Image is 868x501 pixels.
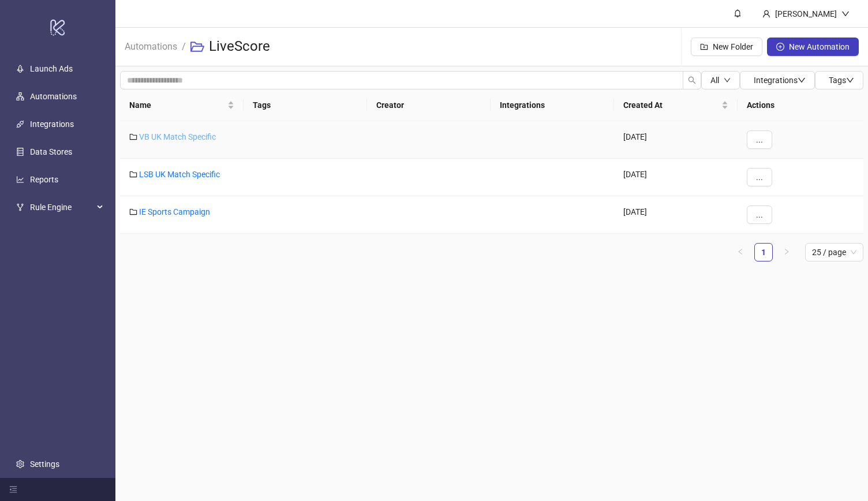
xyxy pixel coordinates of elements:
button: left [731,243,750,261]
span: down [798,76,806,84]
span: plus-circle [776,43,784,51]
span: 25 / page [812,244,856,261]
span: bell [734,9,742,17]
span: Rule Engine [30,196,93,219]
span: Tags [829,76,854,85]
div: [DATE] [614,121,738,159]
button: ... [747,168,772,186]
li: Previous Page [731,243,750,261]
span: folder-add [700,43,708,51]
button: Alldown [701,71,740,89]
div: [DATE] [614,196,738,234]
span: ... [756,173,763,182]
a: Launch Ads [30,64,73,73]
a: Reports [30,175,58,184]
li: / [182,28,186,65]
span: All [710,76,719,85]
li: 1 [754,243,773,261]
div: Page Size [805,243,863,261]
th: Tags [244,89,367,121]
span: search [688,76,696,84]
span: folder-open [190,40,204,54]
a: Automations [122,39,179,52]
span: folder [129,170,137,178]
button: New Folder [691,38,762,56]
button: New Automation [767,38,859,56]
span: Integrations [754,76,806,85]
span: down [841,10,850,18]
span: Name [129,99,225,111]
th: Created At [614,89,738,121]
span: New Folder [713,42,753,51]
span: fork [16,203,24,211]
span: Created At [623,99,719,111]
span: down [724,77,731,84]
a: Data Stores [30,147,72,156]
a: 1 [755,244,772,261]
li: Next Page [777,243,796,261]
h3: LiveScore [209,38,270,56]
span: New Automation [789,42,850,51]
span: user [762,10,770,18]
button: right [777,243,796,261]
th: Actions [738,89,863,121]
span: ... [756,210,763,219]
a: Settings [30,459,59,469]
a: VB UK Match Specific [139,132,216,141]
a: IE Sports Campaign [139,207,210,216]
a: Automations [30,92,77,101]
button: Integrationsdown [740,71,815,89]
button: Tagsdown [815,71,863,89]
button: ... [747,205,772,224]
button: ... [747,130,772,149]
span: menu-fold [9,485,17,493]
th: Name [120,89,244,121]
th: Creator [367,89,491,121]
a: LSB UK Match Specific [139,170,220,179]
a: Integrations [30,119,74,129]
th: Integrations [491,89,614,121]
span: right [783,248,790,255]
div: [PERSON_NAME] [770,8,841,20]
span: folder [129,208,137,216]
div: [DATE] [614,159,738,196]
span: ... [756,135,763,144]
span: folder [129,133,137,141]
span: left [737,248,744,255]
span: down [846,76,854,84]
